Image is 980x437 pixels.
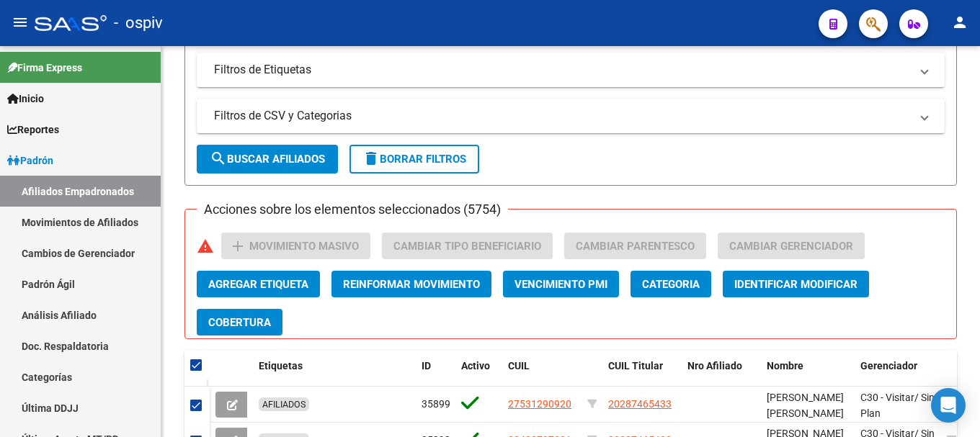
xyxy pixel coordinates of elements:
span: 27531290920 [508,398,571,410]
button: Agregar Etiqueta [197,271,320,297]
mat-panel-title: Filtros de Etiquetas [214,62,910,78]
span: Nombre [767,360,803,371]
span: Gerenciador [860,360,917,371]
button: Cambiar Gerenciador [718,233,865,259]
span: Cambiar Parentesco [576,240,695,253]
mat-icon: add [229,238,246,255]
div: Open Intercom Messenger [931,388,966,423]
span: CUIL Titular [608,360,663,371]
datatable-header-cell: Nro Afiliado [682,351,761,398]
span: Buscar Afiliados [210,153,325,166]
span: Identificar Modificar [734,278,857,291]
span: - ospiv [114,7,163,39]
mat-icon: delete [362,150,380,167]
mat-icon: menu [12,14,29,31]
button: Cambiar Tipo Beneficiario [382,233,553,259]
button: Buscar Afiliados [197,145,338,174]
mat-icon: warning [197,238,214,255]
mat-panel-title: Filtros de CSV y Categorias [214,108,910,124]
span: Padrón [7,153,53,168]
datatable-header-cell: Gerenciador [855,351,941,398]
button: Reinformar Movimiento [331,271,491,297]
datatable-header-cell: Nombre [761,351,855,398]
span: 20287465433 [608,398,672,410]
span: ID [422,360,431,371]
button: Vencimiento PMI [503,271,619,297]
button: Identificar Modificar [723,271,869,297]
span: Nro Afiliado [687,360,742,371]
span: Movimiento Masivo [249,240,359,253]
datatable-header-cell: Etiquetas [253,351,416,398]
span: Cobertura [208,316,271,329]
span: CUIL [508,360,530,371]
span: C30 - Visitar [860,392,914,403]
datatable-header-cell: ID [416,351,455,398]
span: Reinformar Movimiento [343,278,480,291]
datatable-header-cell: Activo [455,351,502,398]
mat-expansion-panel-header: Filtros de Etiquetas [197,53,945,87]
span: Borrar Filtros [362,153,466,166]
button: Categoria [631,271,711,297]
datatable-header-cell: CUIL Titular [602,351,682,398]
span: Activo [461,360,490,371]
span: [PERSON_NAME] [PERSON_NAME] [767,392,844,420]
mat-expansion-panel-header: Filtros de CSV y Categorias [197,99,945,133]
span: Cambiar Tipo Beneficiario [393,240,541,253]
button: Borrar Filtros [349,145,479,174]
span: Firma Express [7,60,82,76]
span: Reportes [7,122,59,138]
h3: Acciones sobre los elementos seleccionados (5754) [197,199,508,220]
span: Cambiar Gerenciador [729,240,853,253]
span: Etiquetas [259,360,303,371]
button: Movimiento Masivo [221,233,370,259]
button: Cambiar Parentesco [564,233,706,259]
button: Cobertura [197,309,282,335]
mat-icon: search [210,150,227,167]
datatable-header-cell: CUIL [502,351,582,398]
span: 35899 [422,398,450,410]
span: Vencimiento PMI [514,278,607,291]
span: Agregar Etiqueta [208,278,308,291]
span: AFILIADOS [262,399,306,410]
mat-icon: person [951,14,968,31]
span: Inicio [7,91,44,107]
span: Categoria [642,278,700,291]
